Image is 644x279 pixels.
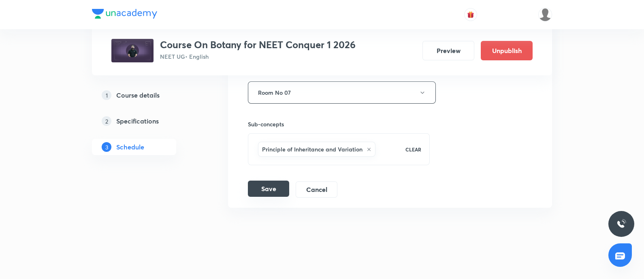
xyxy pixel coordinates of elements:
p: 1 [102,90,111,100]
p: 3 [102,142,111,152]
p: CLEAR [405,146,421,153]
h6: Principle of Inheritance and Variation [262,145,363,153]
h3: Course On Botany for NEET Conquer 1 2026 [160,39,356,51]
a: 1Course details [92,87,202,103]
p: 2 [102,116,111,126]
h5: Course details [116,90,160,100]
a: Company Logo [92,9,157,21]
img: avatar [467,11,474,18]
button: avatar [464,8,477,21]
button: Unpublish [481,41,533,60]
button: Preview [422,41,474,60]
h5: Schedule [116,142,144,152]
img: Gopal ram [538,8,552,21]
img: ttu [616,219,626,229]
button: Save [248,181,289,197]
h5: Specifications [116,116,159,126]
button: Room No 07 [248,81,436,104]
img: Company Logo [92,9,157,19]
h6: Sub-concepts [248,120,430,128]
p: NEET UG • English [160,52,356,61]
a: 2Specifications [92,113,202,129]
button: Cancel [296,181,337,198]
img: ae483faaa06d4e328efe8179471cc60d.jpg [111,39,154,62]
